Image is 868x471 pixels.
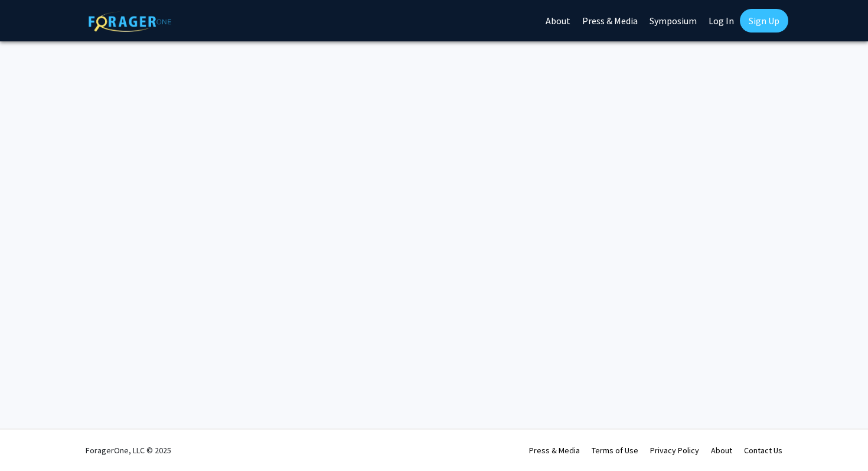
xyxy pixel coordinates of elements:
div: ForagerOne, LLC © 2025 [86,430,171,471]
a: Terms of Use [592,445,638,456]
a: Privacy Policy [650,445,699,456]
a: About [711,445,732,456]
a: Sign Up [740,9,788,33]
a: Press & Media [529,445,580,456]
img: ForagerOne Logo [89,11,171,32]
a: Contact Us [744,445,782,456]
